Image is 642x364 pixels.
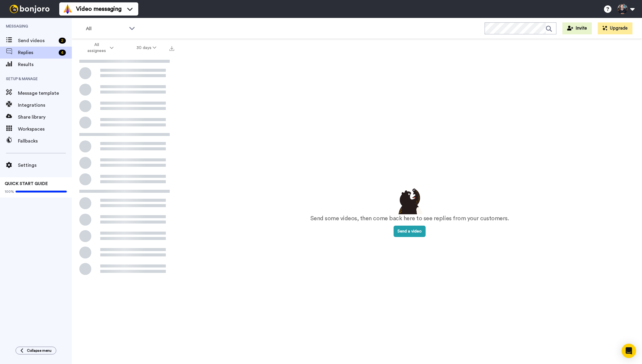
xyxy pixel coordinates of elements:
span: Results [18,61,72,68]
a: Send a video [394,229,426,233]
button: Export all results that match these filters now. [168,43,176,52]
span: Integrations [18,102,72,109]
span: Fallbacks [18,137,72,145]
div: 2 [59,38,66,44]
div: Open Intercom Messenger [622,344,636,358]
img: vm-color.svg [63,4,72,14]
span: Settings [18,162,72,169]
span: Share library [18,114,72,121]
p: Send some videos, then come back here to see replies from your customers. [310,214,509,223]
span: All assignees [84,42,109,54]
span: All [86,25,126,32]
button: All assignees [73,39,125,56]
span: Replies [18,49,56,56]
img: export.svg [169,46,174,51]
span: Workspaces [18,126,72,133]
button: Upgrade [598,22,632,34]
button: Send a video [394,226,426,237]
div: 4 [59,50,66,56]
span: Send videos [18,37,56,44]
span: QUICK START GUIDE [5,182,48,186]
span: Message template [18,90,72,97]
button: Invite [562,22,592,34]
span: 100% [5,189,14,194]
button: 30 days [125,42,168,53]
span: Collapse menu [27,348,51,353]
span: Video messaging [76,5,122,13]
img: results-emptystates.png [395,187,425,214]
button: Collapse menu [16,347,56,354]
img: bj-logo-header-white.svg [7,5,52,13]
